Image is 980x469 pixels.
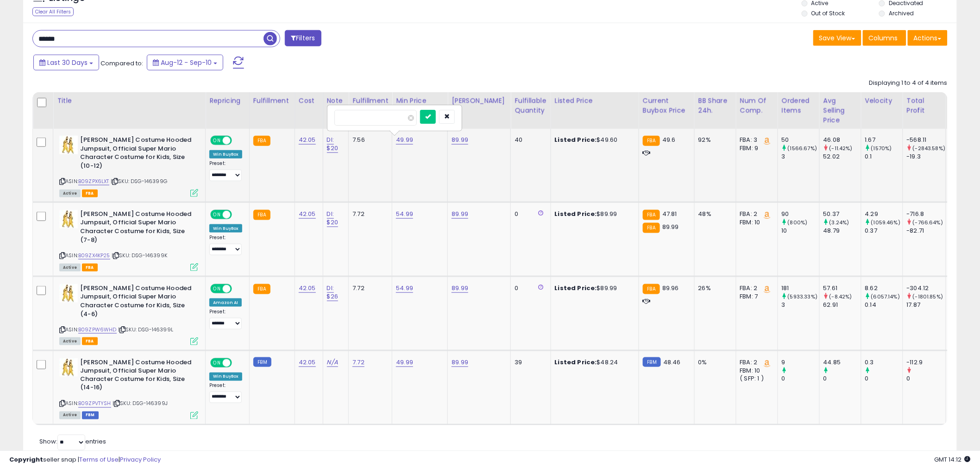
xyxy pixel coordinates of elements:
[211,137,223,145] span: ON
[59,210,198,270] div: ASIN:
[555,284,597,292] b: Listed Price:
[871,293,900,300] small: (6057.14%)
[299,209,316,219] a: 42.05
[740,144,771,152] div: FBM: 9
[59,358,78,377] img: 41s3VvAjCRL._SL40_.jpg
[907,136,946,144] div: -568.11
[209,96,245,106] div: Repricing
[555,358,597,367] b: Listed Price:
[811,9,845,17] label: Out of Stock
[698,284,729,292] div: 26%
[327,96,345,106] div: Note
[452,284,468,293] a: 89.99
[231,359,245,367] span: OFF
[698,96,732,115] div: BB Share 24h.
[82,337,98,345] span: FBA
[555,284,632,292] div: $89.99
[829,145,853,152] small: (-11.42%)
[823,96,857,125] div: Avg Selling Price
[396,284,413,293] a: 54.99
[253,284,270,294] small: FBA
[327,135,338,153] a: DI: $20
[79,455,119,464] a: Terms of Use
[740,358,771,367] div: FBA: 2
[823,136,861,144] div: 46.08
[740,367,771,375] div: FBM: 10
[555,136,632,144] div: $49.60
[299,96,319,106] div: Cost
[740,136,771,144] div: FBA: 3
[865,152,903,161] div: 0.1
[32,7,74,16] div: Clear All Filters
[823,375,861,383] div: 0
[555,358,632,367] div: $48.24
[112,252,167,259] span: | SKU: DSG-146399K
[59,136,78,154] img: 41s3VvAjCRL._SL40_.jpg
[555,96,635,106] div: Listed Price
[59,337,81,345] span: All listings currently available for purchase on Amazon
[396,135,413,145] a: 49.99
[740,375,771,383] div: ( SFP: 1 )
[907,301,946,309] div: 17.87
[78,177,109,185] a: B09ZPX6LXT
[111,177,167,185] span: | SKU: DSG-146399G
[80,284,193,321] b: [PERSON_NAME] Costume Hooded Jumpsuit, Official Super Mario Character Costume for Kids, Size (4-6)
[452,135,468,145] a: 89.99
[299,284,316,293] a: 42.05
[823,284,861,292] div: 57.61
[47,58,88,67] span: Last 30 Days
[740,218,771,227] div: FBM: 10
[788,219,808,226] small: (800%)
[782,210,819,218] div: 90
[396,358,413,367] a: 49.99
[829,219,849,226] small: (3.24%)
[913,293,943,300] small: (-1801.85%)
[907,284,946,292] div: -304.12
[829,293,852,300] small: (-8.42%)
[253,96,291,106] div: Fulfillment
[352,96,388,115] div: Fulfillment Cost
[515,358,543,367] div: 39
[823,152,861,161] div: 52.02
[740,96,774,115] div: Num of Comp.
[9,456,161,464] div: seller snap | |
[643,284,660,294] small: FBA
[209,234,242,255] div: Preset:
[643,357,661,367] small: FBM
[396,96,444,106] div: Min Price
[231,285,245,292] span: OFF
[913,145,946,152] small: (-2843.58%)
[782,358,819,367] div: 9
[662,284,679,292] span: 89.96
[352,210,385,218] div: 7.72
[209,309,242,330] div: Preset:
[452,96,507,106] div: [PERSON_NAME]
[869,33,898,43] span: Columns
[113,400,168,407] span: | SKU: DSG-146399J
[253,210,270,220] small: FBA
[865,227,903,235] div: 0.37
[253,136,270,146] small: FBA
[865,375,903,383] div: 0
[82,190,98,197] span: FBA
[80,136,193,172] b: [PERSON_NAME] Costume Hooded Jumpsuit, Official Super Mario Character Costume for Kids, Size (10-12)
[57,96,201,106] div: Title
[209,298,242,307] div: Amazon AI
[161,58,212,67] span: Aug-12 - Sep-10
[118,326,173,333] span: | SKU: DSG-146399L
[643,136,660,146] small: FBA
[907,96,942,115] div: Total Profit
[452,209,468,219] a: 89.99
[663,358,681,367] span: 48.46
[643,96,691,115] div: Current Buybox Price
[59,412,81,419] span: All listings currently available for purchase on Amazon
[823,210,861,218] div: 50.37
[782,375,819,383] div: 0
[823,227,861,235] div: 48.79
[782,96,816,115] div: Ordered Items
[698,358,729,367] div: 0%
[352,284,385,292] div: 7.72
[299,358,316,367] a: 42.05
[889,9,914,17] label: Archived
[78,252,110,260] a: B09ZX4KP25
